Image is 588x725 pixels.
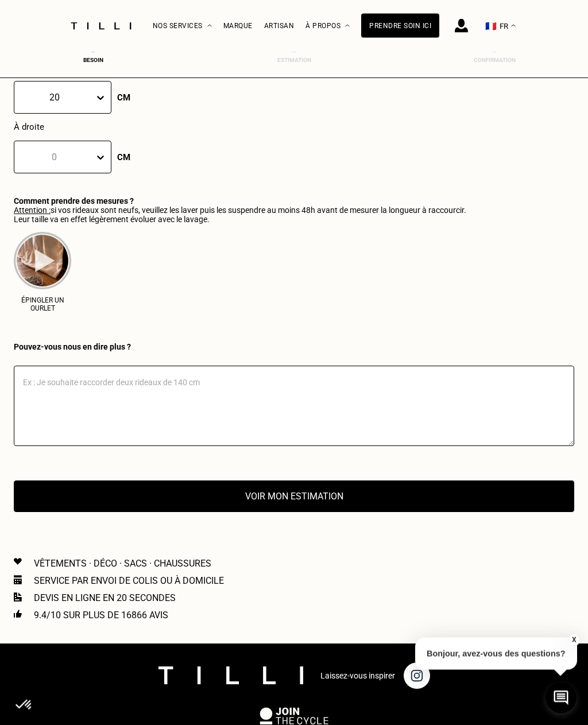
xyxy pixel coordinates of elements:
p: Épingler un ourlet [17,297,68,313]
p: Bonjour, avez-vous des questions? [415,638,577,670]
img: logo Tilli [158,667,303,685]
p: 9.4/10 sur plus de 16866 avis [34,610,168,621]
div: Comment prendre des mesures ? [14,197,574,206]
button: Voir mon estimation [14,481,574,513]
span: 🇫🇷 [485,21,497,32]
img: icône connexion [455,19,468,33]
p: À droite [14,122,100,133]
div: Besoin [70,57,116,63]
img: Icon [14,593,22,602]
p: CM [117,93,130,103]
img: épingler un ourlet [14,232,71,290]
button: X [568,634,579,646]
u: Attention : [14,206,51,215]
p: Devis en ligne en 20 secondes [34,593,176,604]
img: Menu déroulant [207,25,212,28]
div: Confirmation [472,57,518,63]
p: si vos rideaux sont neufs, veuillez les laver puis les suspendre au moins 48h avant de mesurer la... [14,206,574,224]
p: Vêtements · Déco · Sacs · Chaussures [34,559,211,569]
button: 🇫🇷 FR [479,1,521,52]
img: Logo du service de couturière Tilli [67,22,136,30]
div: Nos services [153,1,212,52]
div: À propos [305,1,350,52]
p: Laissez-vous inspirer [320,672,395,681]
img: Icon [14,559,22,565]
img: logo Join The Cycle [260,708,328,725]
p: CM [117,153,130,163]
img: Icon [14,576,22,585]
img: Menu déroulant à propos [345,25,350,28]
p: Service par envoi de colis ou à domicile [34,576,224,587]
img: Icon [14,610,22,618]
div: Estimation [271,57,317,63]
img: page instagram de Tilli une retoucherie à domicile [404,663,430,689]
a: Marque [223,22,253,30]
img: menu déroulant [511,25,516,28]
div: Pouvez-vous nous en dire plus ? [14,343,574,352]
a: Prendre soin ici [361,14,439,38]
a: Artisan [264,22,295,30]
